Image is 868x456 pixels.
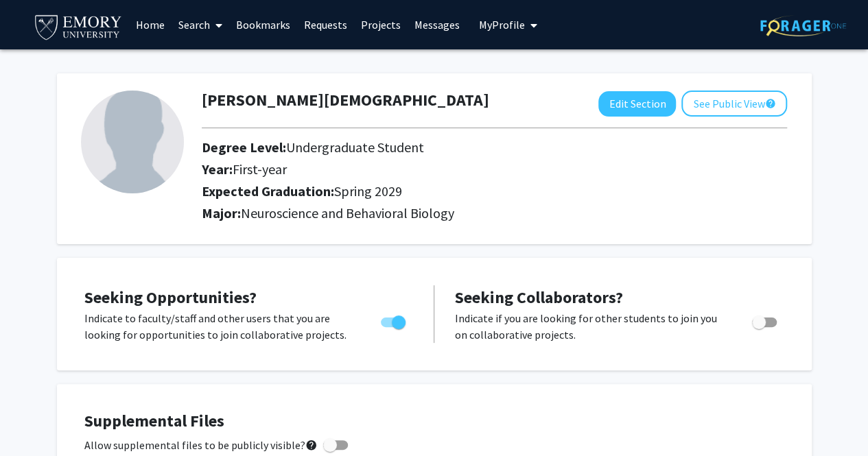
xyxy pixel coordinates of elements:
a: Search [172,1,229,49]
img: Emory University Logo [33,11,124,42]
img: ForagerOne Logo [760,15,846,36]
span: Spring 2029 [334,182,402,200]
p: Indicate to faculty/staff and other users that you are looking for opportunities to join collabor... [84,310,355,343]
img: Profile Picture [81,91,184,193]
span: Seeking Collaborators? [455,287,623,308]
a: Projects [354,1,408,49]
p: Indicate if you are looking for other students to join you on collaborative projects. [455,310,726,343]
h2: Expected Graduation: [202,183,751,200]
button: See Public View [681,91,787,117]
mat-icon: help [764,95,775,112]
a: Messages [408,1,467,49]
span: Allow supplemental files to be publicly visible? [84,437,318,453]
iframe: Chat [10,394,58,446]
h4: Supplemental Files [84,411,784,431]
span: Undergraduate Student [286,139,424,156]
a: Bookmarks [229,1,297,49]
a: Requests [297,1,354,49]
h2: Major: [202,205,787,221]
a: Home [129,1,172,49]
div: Toggle [747,310,784,331]
mat-icon: help [305,437,318,453]
h1: [PERSON_NAME][DEMOGRAPHIC_DATA] [202,91,489,110]
span: Neuroscience and Behavioral Biology [241,204,454,221]
div: Toggle [375,310,413,331]
span: My Profile [479,18,525,32]
h2: Year: [202,161,751,178]
h2: Degree Level: [202,139,751,156]
span: Seeking Opportunities? [84,287,257,308]
button: Edit Section [598,91,676,117]
span: First-year [233,160,287,178]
